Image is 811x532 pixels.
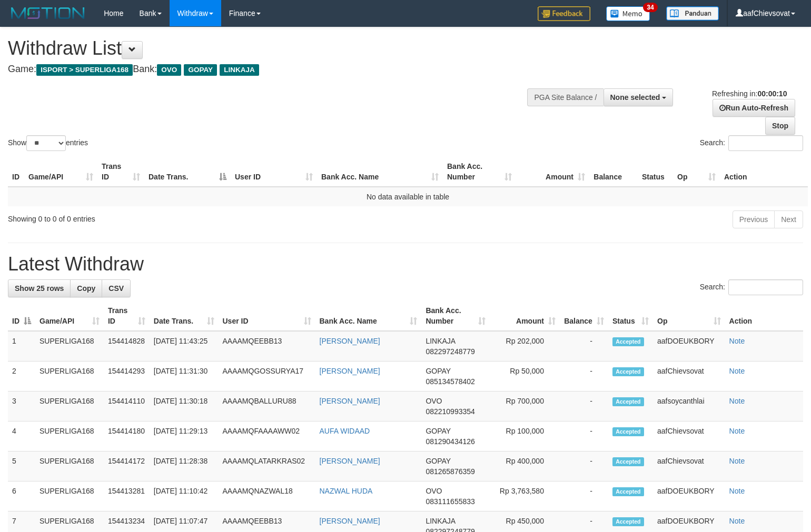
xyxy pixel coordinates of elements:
[426,377,474,386] span: Copy 085134578402 to clipboard
[8,451,35,481] td: 5
[612,517,644,526] span: Accepted
[729,487,745,495] a: Note
[157,64,181,76] span: OVO
[538,6,590,21] img: Feedback.jpg
[426,407,474,416] span: Copy 082210993354 to clipboard
[8,38,530,59] h1: Withdraw List
[104,392,150,421] td: 154414110
[8,481,35,511] td: 6
[653,421,725,451] td: aafChievsovat
[219,392,315,421] td: AAAAMQBALLURU88
[320,487,373,495] a: NAZWAL HUDA
[733,210,775,228] a: Previous
[36,64,133,76] span: ISPORT > SUPERLIGA168
[150,301,219,331] th: Date Trans.: activate to sort column ascending
[8,279,71,297] a: Show 25 rows
[150,451,219,481] td: [DATE] 11:28:38
[426,497,474,506] span: Copy 083111655833 to clipboard
[77,284,95,293] span: Copy
[102,279,131,297] a: CSV
[231,157,317,187] th: User ID: activate to sort column ascending
[728,279,803,295] input: Search:
[729,337,745,345] a: Note
[560,331,608,362] td: -
[610,93,660,102] span: None selected
[320,457,380,465] a: [PERSON_NAME]
[589,157,638,187] th: Balance
[35,481,104,511] td: SUPERLIGA168
[612,337,644,346] span: Accepted
[26,135,66,151] select: Showentries
[606,6,650,21] img: Button%20Memo.svg
[426,437,474,446] span: Copy 081290434126 to clipboard
[219,301,315,331] th: User ID: activate to sort column ascending
[150,392,219,421] td: [DATE] 11:30:18
[729,367,745,375] a: Note
[150,421,219,451] td: [DATE] 11:29:13
[426,337,455,345] span: LINKAJA
[426,367,450,375] span: GOPAY
[560,301,608,331] th: Balance: activate to sort column ascending
[612,487,644,496] span: Accepted
[150,481,219,511] td: [DATE] 11:10:42
[700,135,803,151] label: Search:
[220,64,259,76] span: LINKAJA
[612,397,644,406] span: Accepted
[490,451,560,481] td: Rp 400,000
[97,157,144,187] th: Trans ID: activate to sort column ascending
[8,362,35,392] td: 2
[104,362,150,392] td: 154414293
[426,517,455,525] span: LINKAJA
[315,301,422,331] th: Bank Acc. Name: activate to sort column ascending
[317,157,443,187] th: Bank Acc. Name: activate to sort column ascending
[700,279,803,295] label: Search:
[219,421,315,451] td: AAAAMQFAAAAWW02
[320,397,380,405] a: [PERSON_NAME]
[612,427,644,436] span: Accepted
[8,254,803,275] h1: Latest Withdraw
[560,362,608,392] td: -
[728,135,803,151] input: Search:
[219,331,315,362] td: AAAAMQEEBB13
[560,451,608,481] td: -
[104,301,150,331] th: Trans ID: activate to sort column ascending
[8,135,88,151] label: Show entries
[421,301,490,331] th: Bank Acc. Number: activate to sort column ascending
[729,397,745,405] a: Note
[638,157,673,187] th: Status
[70,279,102,297] a: Copy
[35,301,104,331] th: Game/API: activate to sort column ascending
[320,427,370,435] a: AUFA WIDAAD
[15,284,64,293] span: Show 25 rows
[150,331,219,362] td: [DATE] 11:43:25
[35,421,104,451] td: SUPERLIGA168
[643,3,657,12] span: 34
[8,331,35,362] td: 1
[8,421,35,451] td: 4
[104,481,150,511] td: 154413281
[720,157,808,187] th: Action
[320,517,380,525] a: [PERSON_NAME]
[8,157,24,187] th: ID
[490,301,560,331] th: Amount: activate to sort column ascending
[653,392,725,421] td: aafsoycanthlai
[24,157,97,187] th: Game/API: activate to sort column ascending
[35,392,104,421] td: SUPERLIGA168
[725,301,803,331] th: Action
[219,362,315,392] td: AAAAMQGOSSURYA17
[608,301,653,331] th: Status: activate to sort column ascending
[8,5,88,21] img: MOTION_logo.png
[560,421,608,451] td: -
[104,331,150,362] td: 154414828
[35,362,104,392] td: SUPERLIGA168
[612,457,644,466] span: Accepted
[490,362,560,392] td: Rp 50,000
[729,457,745,465] a: Note
[757,89,787,98] strong: 00:00:10
[490,331,560,362] td: Rp 202,000
[426,427,450,435] span: GOPAY
[527,88,603,106] div: PGA Site Balance /
[666,6,719,21] img: panduan.png
[426,397,442,405] span: OVO
[104,421,150,451] td: 154414180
